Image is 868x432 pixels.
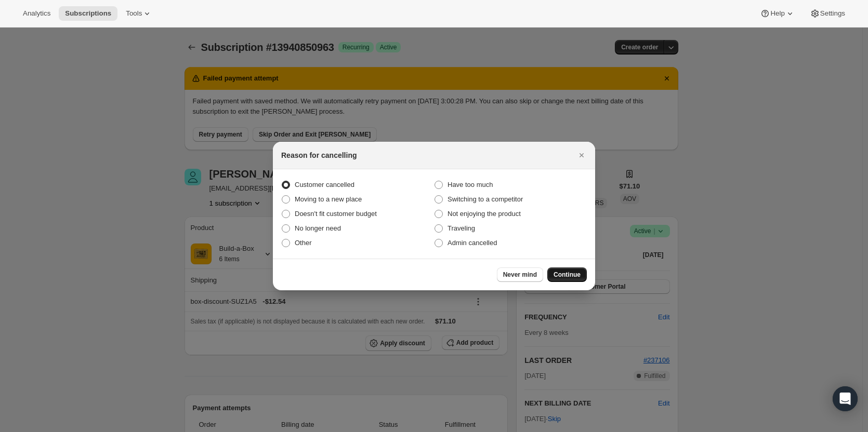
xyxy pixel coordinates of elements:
[503,271,537,279] span: Never mind
[833,386,858,411] div: Open Intercom Messenger
[59,6,117,21] button: Subscriptions
[770,9,784,18] span: Help
[126,9,142,18] span: Tools
[295,195,362,203] span: Moving to a new place
[17,6,57,21] button: Analytics
[295,224,341,232] span: No longer need
[804,6,851,21] button: Settings
[295,210,377,218] span: Doesn't fit customer budget
[754,6,801,21] button: Help
[574,148,589,163] button: Close
[448,210,521,218] span: Not enjoying the product
[448,195,523,203] span: Switching to a competitor
[448,224,475,232] span: Traveling
[497,267,543,282] button: Never mind
[65,9,111,18] span: Subscriptions
[120,6,159,21] button: Tools
[295,181,354,188] span: Customer cancelled
[23,9,50,18] span: Analytics
[547,267,587,282] button: Continue
[281,150,357,160] h2: Reason for cancelling
[820,9,845,18] span: Settings
[554,271,581,279] span: Continue
[448,181,493,188] span: Have too much
[448,239,497,247] span: Admin cancelled
[295,239,312,247] span: Other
